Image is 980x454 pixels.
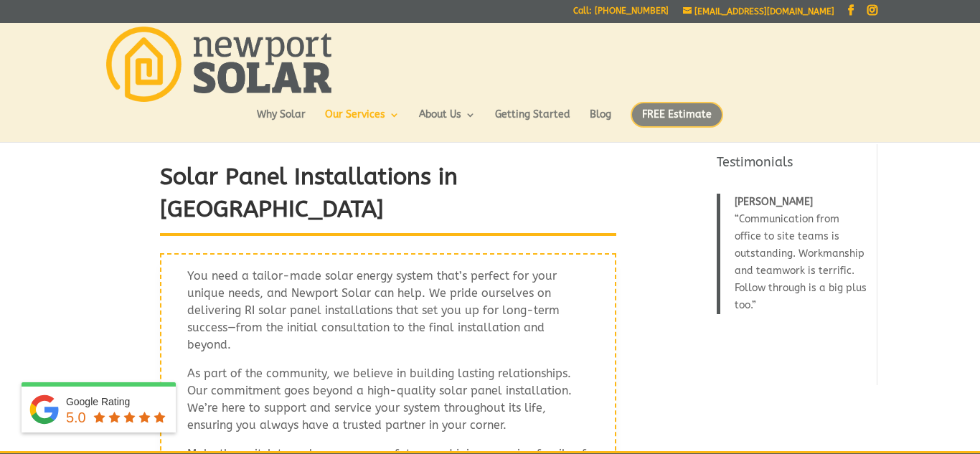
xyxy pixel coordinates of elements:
div: Google Rating [66,394,169,409]
h4: Testimonials [717,153,868,179]
p: You need a tailor-made solar energy system that’s perfect for your unique needs, and Newport Sola... [187,268,589,365]
span: FREE Estimate [631,102,723,128]
a: About Us [419,110,476,134]
a: Call: [PHONE_NUMBER] [573,6,669,22]
span: 5.0 [66,410,86,425]
a: Blog [590,110,611,134]
a: [EMAIL_ADDRESS][DOMAIN_NAME] [683,6,834,16]
a: Getting Started [495,110,570,134]
p: As part of the community, we believe in building lasting relationships. Our commitment goes beyon... [187,365,589,445]
strong: Solar Panel Installations in [GEOGRAPHIC_DATA] [160,164,458,222]
blockquote: Communication from office to site teams is outstanding. Workmanship and teamwork is terrific. Fol... [717,194,868,314]
img: Newport Solar | Solar Energy Optimized. [106,27,331,102]
span: [PERSON_NAME] [735,196,813,208]
a: Our Services [325,110,400,134]
a: Why Solar [257,110,306,134]
a: FREE Estimate [631,102,723,142]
